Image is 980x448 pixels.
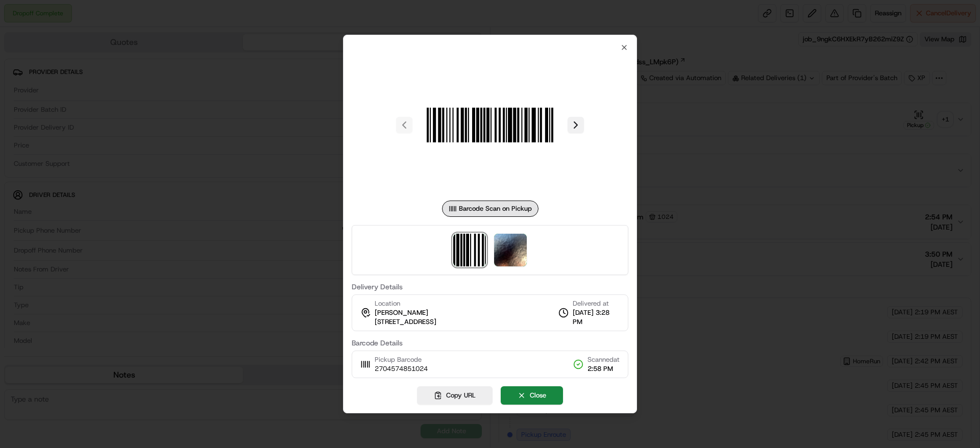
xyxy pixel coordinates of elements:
[375,308,428,317] span: [PERSON_NAME]
[352,339,628,346] label: Barcode Details
[573,299,620,308] span: Delivered at
[375,299,400,308] span: Location
[494,234,527,266] img: photo_proof_of_delivery image
[417,386,493,405] button: Copy URL
[375,355,428,364] span: Pickup Barcode
[587,364,620,374] span: 2:58 PM
[587,355,620,364] span: Scanned at
[375,364,428,374] span: 2704574851024
[416,52,563,198] img: barcode_scan_on_pickup image
[501,386,563,405] button: Close
[375,317,436,327] span: [STREET_ADDRESS]
[352,283,628,290] label: Delivery Details
[442,201,538,217] div: Barcode Scan on Pickup
[453,234,486,266] img: barcode_scan_on_pickup image
[573,308,620,327] span: [DATE] 3:28 PM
